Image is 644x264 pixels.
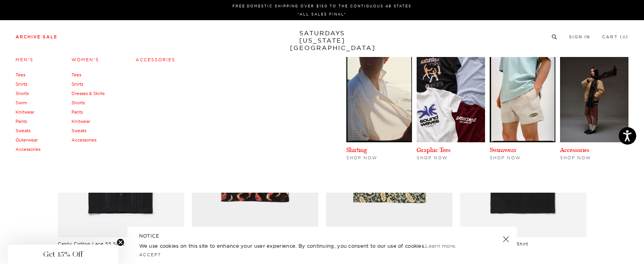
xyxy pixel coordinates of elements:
[72,81,83,87] a: Shirts
[16,109,34,115] a: Knitwear
[72,100,85,105] a: Shorts
[623,36,626,39] small: 0
[560,146,589,154] a: Accessories
[16,57,33,62] a: Men's
[16,119,27,124] a: Pants
[136,57,175,62] a: Accessories
[16,147,40,152] a: Accessories
[43,250,83,259] span: Get 15% Off
[569,35,590,39] a: Sign In
[72,109,83,115] a: Pants
[72,119,90,124] a: Knitwear
[16,81,27,87] a: Shirts
[346,146,367,154] a: Shirting
[19,11,625,17] p: *ALL SALES FINAL*
[72,72,81,78] a: Tees
[72,57,99,62] a: Women's
[602,35,628,39] a: Cart (0)
[16,137,38,143] a: Outerwear
[16,91,29,96] a: Shorts
[16,128,30,133] a: Sweats
[16,35,58,39] a: Archive Sale
[19,3,625,9] p: FREE DOMESTIC SHIPPING OVER $150 TO THE CONTIGUOUS 48 STATES
[72,91,105,96] a: Dresses & Skirts
[425,243,455,249] a: Learn more
[290,29,354,52] a: SATURDAYS[US_STATE][GEOGRAPHIC_DATA]
[139,252,162,257] a: Accept
[417,146,450,154] a: Graphic Tees
[490,146,517,154] a: Swimwear
[72,137,96,143] a: Accessories
[16,72,25,78] a: Tees
[72,128,86,133] a: Sweats
[8,245,118,264] div: Get 15% OffClose teaser
[16,100,27,105] a: Swim
[139,242,478,250] p: We use cookies on this site to enhance your user experience. By continuing, you consent to our us...
[58,241,125,247] a: Canty Cotton Lace SS Shirt
[139,233,505,240] h5: NOTICE
[117,238,124,246] button: Close teaser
